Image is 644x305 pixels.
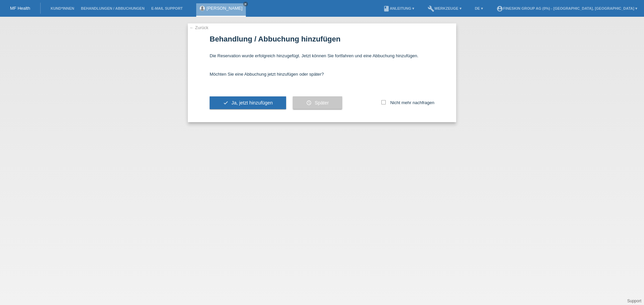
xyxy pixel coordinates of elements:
[244,2,247,6] i: close
[210,47,434,65] div: Die Reservation wurde erfolgreich hinzugefügt. Jetzt können Sie fortfahren und eine Abbuchung hin...
[210,35,434,43] h1: Behandlung / Abbuchung hinzufügen
[424,6,465,10] a: buildWerkzeuge ▾
[493,6,641,10] a: account_circleFineSkin Group AG (0%) - [GEOGRAPHIC_DATA], [GEOGRAPHIC_DATA] ▾
[496,5,503,12] i: account_circle
[381,100,434,105] label: Nicht mehr nachfragen
[210,65,434,83] div: Möchten Sie eine Abbuchung jetzt hinzufügen oder später?
[231,100,273,105] span: Ja, jetzt hinzufügen
[383,5,390,12] i: book
[428,5,434,12] i: build
[190,25,208,30] a: ← Zurück
[10,6,30,11] a: MF Health
[472,6,486,10] a: DE ▾
[306,100,312,105] i: schedule
[77,6,148,10] a: Behandlungen / Abbuchungen
[380,6,418,10] a: bookAnleitung ▾
[223,100,228,105] i: check
[293,96,342,109] button: schedule Später
[210,96,286,109] button: check Ja, jetzt hinzufügen
[207,6,243,11] a: [PERSON_NAME]
[148,6,186,10] a: E-Mail Support
[243,2,248,6] a: close
[47,6,77,10] a: Kund*innen
[315,100,329,105] span: Später
[627,299,641,303] a: Support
